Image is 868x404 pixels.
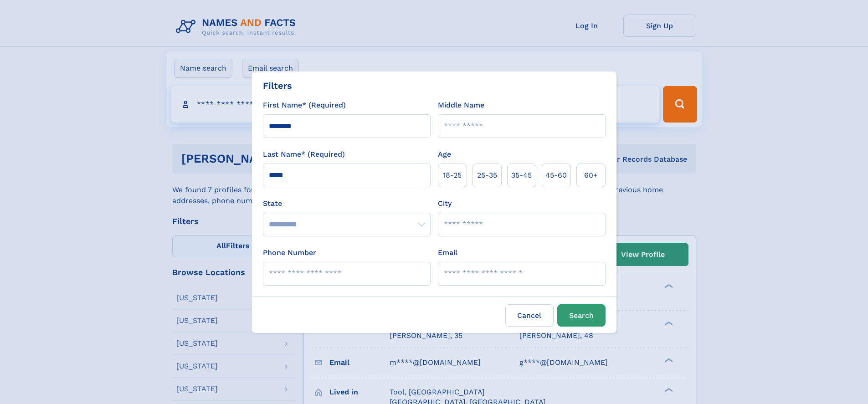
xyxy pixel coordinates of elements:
label: Cancel [505,304,554,327]
span: 18‑25 [443,170,462,181]
label: Age [438,149,451,160]
label: First Name* (Required) [263,100,346,111]
span: 25‑35 [477,170,497,181]
button: Search [557,304,606,327]
label: City [438,198,452,209]
span: 60+ [584,170,598,181]
label: Email [438,247,457,258]
span: 45‑60 [545,170,567,181]
label: Last Name* (Required) [263,149,345,160]
label: Phone Number [263,247,316,258]
label: State [263,198,431,209]
span: 35‑45 [511,170,532,181]
div: Filters [263,79,292,92]
label: Middle Name [438,100,484,111]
